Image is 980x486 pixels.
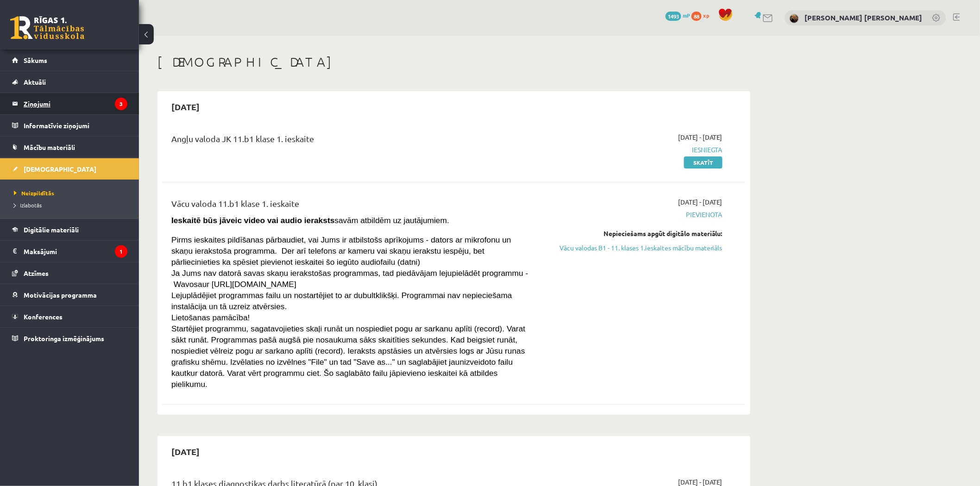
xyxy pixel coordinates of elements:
[548,210,722,219] span: Pievienota
[14,189,54,197] span: Neizpildītās
[171,235,511,267] span: Pirms ieskaites pildīšanas pārbaudiet, vai Jums ir atbilstošs aprīkojums - dators ar mikrofonu un...
[171,313,250,322] span: Lietošanas pamācība!
[24,93,127,114] legend: Ziņojumi
[703,12,709,19] span: xp
[162,96,209,118] h2: [DATE]
[691,12,702,21] span: 88
[12,93,127,114] a: Ziņojumi3
[115,98,127,110] i: 3
[24,269,49,277] span: Atzīmes
[666,12,690,19] a: 1493 mP
[171,132,534,150] div: Angļu valoda JK 11.b1 klase 1. ieskaite
[678,132,722,142] span: [DATE] - [DATE]
[24,78,46,86] span: Aktuāli
[24,312,63,321] span: Konferences
[548,243,722,253] a: Vācu valodas B1 - 11. klases 1.ieskaites mācību materiāls
[171,324,525,389] span: Startējiet programmu, sagatavojieties skaļi runāt un nospiediet pogu ar sarkanu aplīti (record). ...
[14,201,130,209] a: Izlabotās
[684,156,722,168] a: Skatīt
[157,54,750,70] h1: [DEMOGRAPHIC_DATA]
[805,13,923,22] a: [PERSON_NAME] [PERSON_NAME]
[24,225,79,234] span: Digitālie materiāli
[14,201,42,209] span: Izlabotās
[548,229,722,238] div: Nepieciešams apgūt digitālo materiālu:
[12,262,127,284] a: Atzīmes
[666,12,681,21] span: 1493
[24,291,97,299] span: Motivācijas programma
[24,56,47,64] span: Sākums
[171,268,528,289] span: Ja Jums nav datorā savas skaņu ierakstošas programmas, tad piedāvājam lejupielādēt programmu - Wa...
[683,12,690,19] span: mP
[24,241,127,262] legend: Maksājumi
[12,284,127,305] a: Motivācijas programma
[12,328,127,349] a: Proktoringa izmēģinājums
[171,216,449,225] span: savām atbildēm uz jautājumiem.
[790,14,799,23] img: Pēteris Anatolijs Drazlovskis
[548,145,722,155] span: Iesniegta
[24,143,75,151] span: Mācību materiāli
[12,219,127,240] a: Digitālie materiāli
[10,16,84,39] a: Rīgas 1. Tālmācības vidusskola
[171,197,534,214] div: Vācu valoda 11.b1 klase 1. ieskaite
[12,50,127,71] a: Sākums
[24,165,96,173] span: [DEMOGRAPHIC_DATA]
[12,241,127,262] a: Maksājumi1
[115,245,127,258] i: 1
[171,291,512,311] span: Lejuplādējiet programmas failu un nostartējiet to ar dubultklikšķi. Programmai nav nepieciešama i...
[14,189,130,197] a: Neizpildītās
[171,216,335,225] strong: Ieskaitē būs jāveic video vai audio ieraksts
[24,115,127,136] legend: Informatīvie ziņojumi
[12,71,127,93] a: Aktuāli
[12,115,127,136] a: Informatīvie ziņojumi
[12,158,127,180] a: [DEMOGRAPHIC_DATA]
[162,441,209,462] h2: [DATE]
[691,12,714,19] a: 88 xp
[12,137,127,158] a: Mācību materiāli
[24,334,104,343] span: Proktoringa izmēģinājums
[678,197,722,207] span: [DATE] - [DATE]
[12,306,127,327] a: Konferences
